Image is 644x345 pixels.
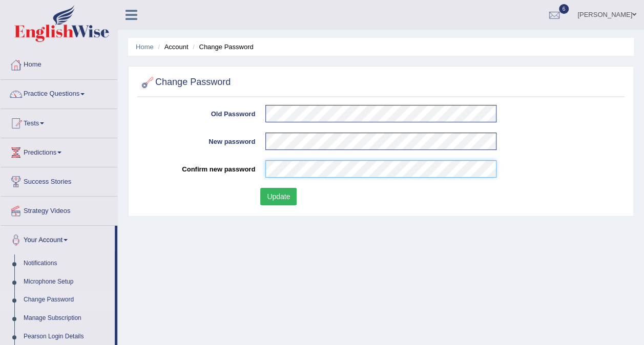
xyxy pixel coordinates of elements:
[19,291,115,309] a: Change Password
[1,167,117,193] a: Success Stories
[140,105,260,119] label: Old Password
[140,75,231,90] h2: Change Password
[140,133,260,146] label: New password
[190,42,253,52] li: Change Password
[1,109,117,135] a: Tests
[1,51,117,76] a: Home
[155,42,188,52] li: Account
[260,188,297,205] button: Update
[19,309,115,328] a: Manage Subscription
[1,226,115,251] a: Your Account
[19,254,115,273] a: Notifications
[1,197,117,222] a: Strategy Videos
[559,4,569,14] span: 6
[1,138,117,164] a: Predictions
[140,160,260,174] label: Confirm new password
[1,80,117,105] a: Practice Questions
[19,273,115,291] a: Microphone Setup
[136,43,154,51] a: Home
